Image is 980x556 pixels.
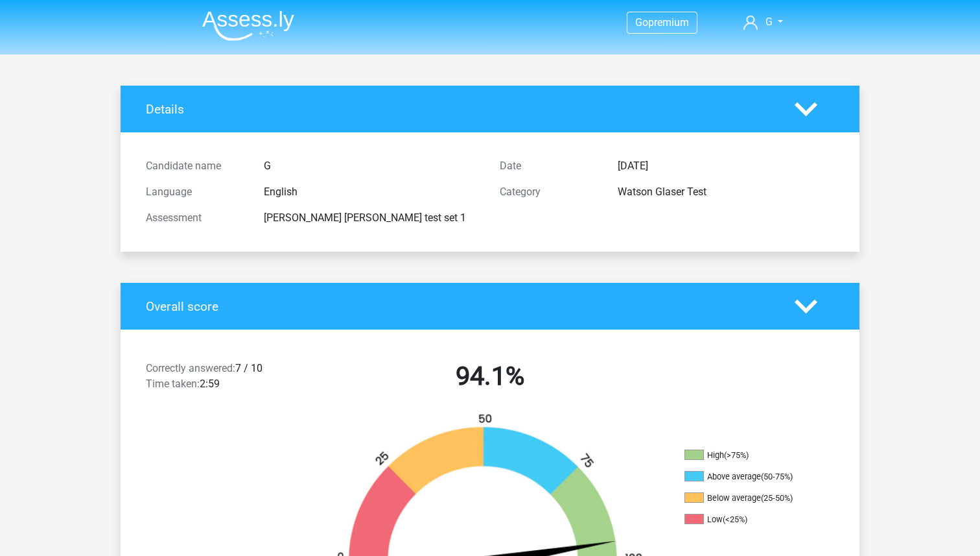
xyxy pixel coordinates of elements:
[146,299,775,314] h4: Overall score
[323,361,657,392] h2: 94.1%
[608,158,844,174] div: [DATE]
[146,362,235,374] span: Correctly answered:
[684,492,814,504] li: Below average
[761,493,793,503] div: (25-50%)
[254,210,490,226] div: [PERSON_NAME] [PERSON_NAME] test set 1
[608,184,844,200] div: Watson Glaser Test
[738,14,788,30] a: G
[684,471,814,483] li: Above average
[254,184,490,200] div: English
[723,514,747,524] div: (<25%)
[761,472,793,481] div: (50-75%)
[684,450,814,461] li: High
[648,16,689,29] span: premium
[136,184,254,200] div: Language
[136,361,313,397] div: 7 / 10 2:59
[490,184,608,200] div: Category
[724,450,749,460] div: (>75%)
[765,16,773,28] span: G
[635,16,648,29] span: Go
[202,10,294,41] img: Assessly
[146,102,775,117] h4: Details
[254,158,490,174] div: G
[627,14,697,31] a: Gopremium
[136,158,254,174] div: Candidate name
[146,378,200,390] span: Time taken:
[490,158,608,174] div: Date
[684,514,814,526] li: Low
[136,210,254,226] div: Assessment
